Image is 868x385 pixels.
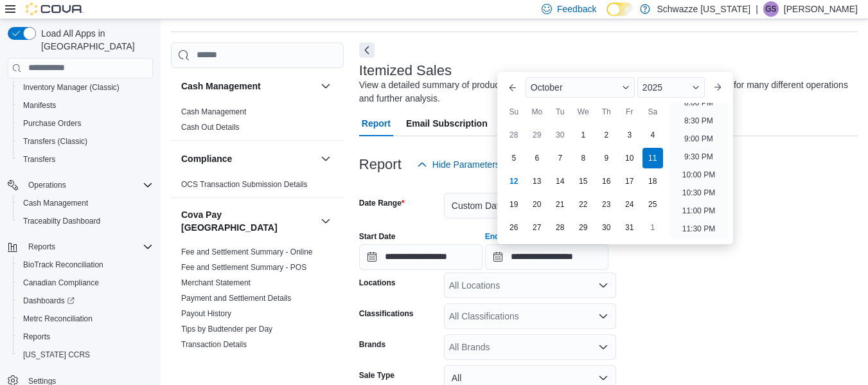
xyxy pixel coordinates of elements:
span: Operations [23,177,153,193]
div: Th [596,102,617,122]
li: 11:30 PM [677,221,720,237]
button: Cova Pay [GEOGRAPHIC_DATA] [181,208,315,234]
span: Purchase Orders [23,118,82,129]
a: Traceabilty Dashboard [18,213,105,229]
span: Cash Management [181,107,246,117]
label: Sale Type [359,370,394,381]
div: day-21 [550,194,571,215]
span: Reports [18,329,153,345]
li: 10:30 PM [677,185,720,201]
h3: Report [359,157,402,172]
span: Transfers [23,154,55,165]
li: 9:00 PM [679,131,718,147]
a: Inventory Manager (Classic) [18,80,125,95]
span: Cash Management [18,195,153,211]
input: Press the down key to enter a popover containing a calendar. Press the escape key to close the po... [485,244,608,270]
div: day-22 [573,194,594,215]
div: day-23 [596,194,617,215]
button: Cash Management [318,78,333,94]
span: Metrc Reconciliation [18,311,153,327]
span: Canadian Compliance [18,275,153,291]
button: Compliance [181,152,315,165]
div: day-11 [642,148,663,168]
div: day-26 [504,217,524,238]
span: Cash Out Details [181,122,240,132]
div: day-29 [527,125,547,145]
a: Dashboards [18,293,80,309]
li: 11:00 PM [677,203,720,219]
div: Gulzar Sayall [763,1,779,17]
div: day-10 [619,148,640,168]
span: Reports [23,332,50,342]
div: Tu [550,102,571,122]
label: Start Date [359,231,396,242]
div: day-30 [596,217,617,238]
span: Feedback [557,3,596,15]
div: day-31 [619,217,640,238]
a: Manifests [18,98,61,113]
span: Payout History [181,309,231,319]
a: BioTrack Reconciliation [18,257,109,273]
a: Transfers (Classic) [18,134,93,149]
span: BioTrack Reconciliation [18,257,153,273]
span: 2025 [642,82,662,93]
button: Traceabilty Dashboard [13,212,158,230]
span: October [531,82,563,93]
span: Cash Management [23,198,88,208]
div: day-29 [573,217,594,238]
a: Reports [18,329,55,345]
span: Traceabilty Dashboard [18,213,153,229]
span: BioTrack Reconciliation [23,260,103,270]
div: day-17 [619,171,640,192]
div: Su [504,102,524,122]
div: day-3 [619,125,640,145]
div: day-20 [527,194,547,215]
a: Dashboards [13,292,158,310]
button: Cash Management [13,194,158,212]
a: Cash Management [18,195,93,211]
img: Cova [26,3,84,15]
p: | [756,1,758,17]
div: day-6 [527,148,547,168]
span: [US_STATE] CCRS [23,350,90,360]
a: Merchant Statement [181,278,251,287]
label: Brands [359,339,385,350]
div: Cova Pay [GEOGRAPHIC_DATA] [171,244,344,357]
a: Payment and Settlement Details [181,294,291,303]
div: day-25 [642,194,663,215]
div: day-19 [504,194,524,215]
div: day-8 [573,148,594,168]
div: day-15 [573,171,594,192]
div: day-28 [504,125,524,145]
span: Email Subscription [406,111,488,136]
button: Reports [13,328,158,346]
div: day-1 [642,217,663,238]
button: Open list of options [598,311,608,321]
div: day-12 [504,171,524,192]
a: Metrc Reconciliation [18,311,98,327]
button: Hide Parameters [412,152,505,177]
div: day-24 [619,194,640,215]
input: Dark Mode [607,3,633,16]
button: Operations [3,176,158,194]
span: OCS Transaction Submission Details [181,179,308,190]
label: End Date [485,231,518,242]
div: Fr [619,102,640,122]
p: [PERSON_NAME] [784,1,858,17]
a: Canadian Compliance [18,275,104,291]
li: 8:00 PM [679,95,718,111]
span: Dark Mode [607,16,607,17]
button: Operations [23,177,71,193]
span: Transfers (Classic) [18,134,153,149]
div: day-2 [596,125,617,145]
h3: Itemized Sales [359,63,452,78]
h3: Cash Management [181,80,261,93]
span: Purchase Orders [18,116,153,131]
div: day-18 [642,171,663,192]
button: BioTrack Reconciliation [13,256,158,274]
a: Tips by Budtender per Day [181,325,272,334]
div: day-14 [550,171,571,192]
button: Reports [23,239,60,255]
button: Canadian Compliance [13,274,158,292]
